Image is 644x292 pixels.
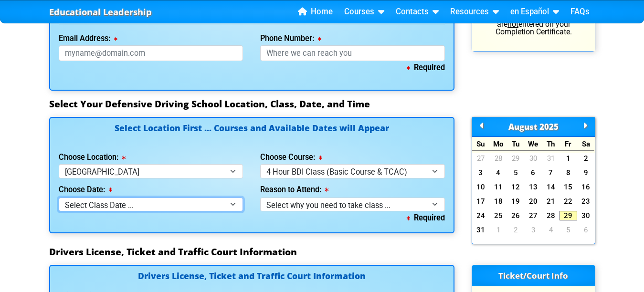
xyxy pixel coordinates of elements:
a: 17 [472,197,490,206]
a: 6 [577,225,595,235]
h3: Drivers License, Ticket and Traffic Court Information [49,246,595,258]
a: 4 [542,225,560,235]
label: Choose Location: [59,154,126,161]
div: Fr [560,137,577,151]
a: 28 [542,211,560,220]
span: August [508,121,538,132]
a: 7 [542,168,560,177]
h4: Drivers License, Ticket and Traffic Court Information [59,272,445,282]
a: 2 [577,154,595,163]
a: FAQs [567,5,593,19]
h3: Ticket/Court Info [472,265,595,286]
h4: Select Location First ... Courses and Available Dates will Appear [59,124,445,144]
a: 3 [525,225,542,235]
input: Where we can reach you [260,45,445,61]
a: 6 [525,168,542,177]
a: Resources [446,5,503,19]
a: 2 [507,225,525,235]
a: Courses [340,5,388,19]
a: 8 [560,168,577,177]
b: Required [407,213,445,222]
a: 15 [560,182,577,192]
a: Home [294,5,337,19]
a: 19 [507,197,525,206]
a: 11 [489,182,507,192]
span: 2025 [539,121,559,132]
div: Tu [507,137,525,151]
b: Required [407,63,445,72]
a: 27 [472,154,490,163]
a: 1 [489,225,507,235]
a: 30 [525,154,542,163]
a: 20 [525,197,542,206]
a: 31 [542,154,560,163]
label: Choose Course: [260,154,322,161]
u: not [507,20,518,29]
h3: Select Your Defensive Driving School Location, Class, Date, and Time [49,98,595,110]
a: 14 [542,182,560,192]
a: 21 [542,197,560,206]
div: We [525,137,542,151]
label: Email Address: [59,35,117,42]
div: Sa [577,137,595,151]
div: Su [472,137,490,151]
div: Th [542,137,560,151]
a: 26 [507,211,525,220]
input: myname@domain.com [59,45,243,61]
a: 5 [507,168,525,177]
a: 3 [472,168,490,177]
a: 24 [472,211,490,220]
label: Phone Number: [260,35,321,42]
p: Your email and Phone Number are for us to contact you; they are entered on your Completion Certif... [481,5,586,36]
a: Contacts [392,5,443,19]
a: 28 [489,154,507,163]
a: en Español [507,5,563,19]
label: Reason to Attend: [260,186,328,194]
a: 13 [525,182,542,192]
a: 30 [577,211,595,220]
a: 16 [577,182,595,192]
a: 1 [560,154,577,163]
a: 25 [489,211,507,220]
a: 9 [577,168,595,177]
a: 12 [507,182,525,192]
a: 22 [560,197,577,206]
a: 4 [489,168,507,177]
a: 23 [577,197,595,206]
a: 31 [472,225,490,235]
a: 10 [472,182,490,192]
div: Mo [489,137,507,151]
a: 27 [525,211,542,220]
a: 29 [560,211,577,220]
a: Educational Leadership [49,4,152,20]
a: 29 [507,154,525,163]
a: 5 [560,225,577,235]
a: 18 [489,197,507,206]
label: Choose Date: [59,186,112,194]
